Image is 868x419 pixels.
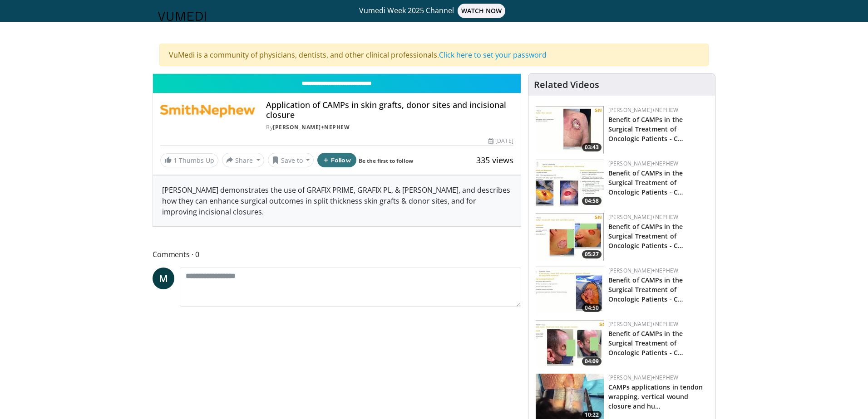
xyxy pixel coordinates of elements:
[608,320,678,328] a: [PERSON_NAME]+Nephew
[536,267,604,314] a: 04:50
[536,213,604,261] img: b48870fd-2708-45ce-bb7b-32580593fb4c.150x105_q85_crop-smart_upscale.jpg
[608,275,708,303] h3: Benefit of CAMPs in the Surgical Treatment of Oncologic Patients - Case Study: STRAVIX applicatio...
[160,100,255,122] img: Smith+Nephew
[266,123,513,132] div: By
[608,106,678,114] a: [PERSON_NAME]+Nephew
[536,160,604,207] img: b8034b56-5e6c-44c4-8a90-abb72a46328a.150x105_q85_crop-smart_upscale.jpg
[608,383,703,410] a: CAMPs applications in tendon wrapping, vertical wound closure and hu…
[608,328,708,357] h3: Benefit of CAMPs in the Surgical Treatment of Oncologic Patients - Case Study: STRAVIX applicatio...
[582,304,602,312] span: 04:50
[608,276,683,303] a: Benefit of CAMPs in the Surgical Treatment of Oncologic Patients - C…
[173,156,177,165] span: 1
[608,115,683,143] a: Benefit of CAMPs in the Surgical Treatment of Oncologic Patients - C…
[158,12,206,21] img: VuMedi Logo
[608,169,683,196] a: Benefit of CAMPs in the Surgical Treatment of Oncologic Patients - C…
[153,248,521,260] span: Comments 0
[608,168,708,196] h3: Benefit of CAMPs in the Surgical Treatment of Oncologic Patients - Case Study: GRAFIX PL XC appli...
[536,320,604,368] a: 04:09
[608,222,683,250] a: Benefit of CAMPs in the Surgical Treatment of Oncologic Patients - C…
[476,155,513,166] span: 335 views
[536,267,604,314] img: 9fb315fc-567e-460d-a6fa-7ed0224424d7.150x105_q85_crop-smart_upscale.jpg
[608,374,678,381] a: [PERSON_NAME]+Nephew
[608,382,708,410] h3: CAMPs applications in tendon wrapping, vertical wound closure and hurricane (O-Z) flaps
[608,221,708,250] h3: Benefit of CAMPs in the Surgical Treatment of Oncologic Patients - Case Study: STRAVIX applicatio...
[582,197,602,205] span: 04:58
[582,357,602,365] span: 04:09
[439,50,547,60] a: Click here to set your password
[317,153,356,167] button: Follow
[536,106,604,154] a: 03:43
[608,213,678,221] a: [PERSON_NAME]+Nephew
[582,250,602,258] span: 05:27
[359,157,413,165] a: Be the first to follow
[536,320,604,368] img: 9ea3e4e5-613d-48e5-a922-d8ad75ab8de9.150x105_q85_crop-smart_upscale.jpg
[608,160,678,167] a: [PERSON_NAME]+Nephew
[153,175,521,226] div: [PERSON_NAME] demonstrates the use of GRAFIX PRIME, GRAFIX PL, & [PERSON_NAME], and describes how...
[536,160,604,207] a: 04:58
[534,79,599,90] h4: Related Videos
[488,137,513,145] div: [DATE]
[608,114,708,143] h3: Benefit of CAMPs in the Surgical Treatment of Oncologic Patients - Case Study: STRAVIX in a 57 yo...
[268,153,314,167] button: Save to
[536,213,604,261] a: 05:27
[608,267,678,274] a: [PERSON_NAME]+Nephew
[159,44,709,66] div: VuMedi is a community of physicians, dentists, and other clinical professionals.
[582,411,602,419] span: 10:22
[153,268,174,289] a: M
[273,123,350,131] a: [PERSON_NAME]+Nephew
[608,329,683,357] a: Benefit of CAMPs in the Surgical Treatment of Oncologic Patients - C…
[536,106,604,154] img: 83b413ac-1725-41af-be61-549bf913d294.150x105_q85_crop-smart_upscale.jpg
[160,153,218,167] a: 1 Thumbs Up
[266,100,513,120] h4: Application of CAMPs in skin grafts, donor sites and incisional closure
[582,143,602,151] span: 03:43
[222,153,264,167] button: Share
